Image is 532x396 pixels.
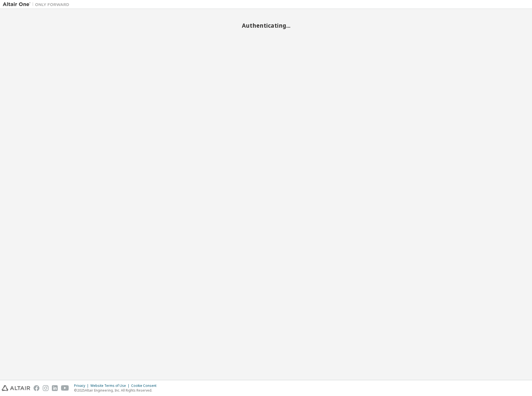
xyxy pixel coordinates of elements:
[61,385,69,391] img: youtube.svg
[3,22,529,29] h2: Authenticating...
[2,385,30,391] img: altair_logo.svg
[90,384,131,388] div: Website Terms of Use
[74,384,90,388] div: Privacy
[43,385,49,391] img: instagram.svg
[52,385,58,391] img: linkedin.svg
[74,388,160,393] p: © 2025 Altair Engineering, Inc. All Rights Reserved.
[3,2,72,7] img: Altair One
[34,385,39,391] img: facebook.svg
[131,384,160,388] div: Cookie Consent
